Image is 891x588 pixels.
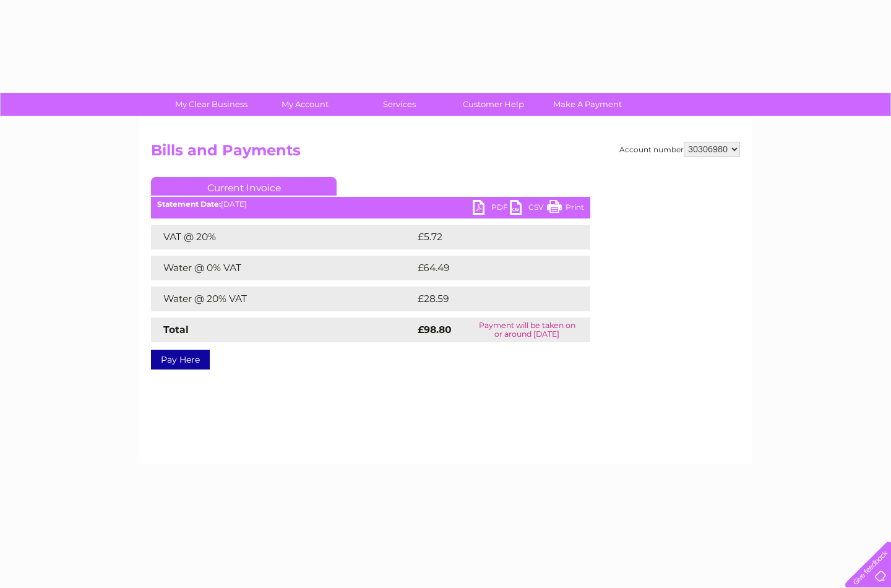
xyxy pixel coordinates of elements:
[160,93,262,116] a: My Clear Business
[151,350,210,370] a: Pay Here
[547,200,584,218] a: Print
[415,287,566,311] td: £28.59
[151,256,415,280] td: Water @ 0% VAT
[151,142,740,165] h2: Bills and Payments
[418,324,452,335] strong: £98.80
[151,287,415,311] td: Water @ 20% VAT
[415,256,566,280] td: £64.49
[151,225,415,249] td: VAT @ 20%
[619,142,740,157] div: Account number
[151,177,337,196] a: Current Invoice
[510,200,547,218] a: CSV
[157,199,221,209] b: Statement Date:
[348,93,450,116] a: Services
[254,93,356,116] a: My Account
[163,324,189,335] strong: Total
[536,93,639,116] a: Make A Payment
[442,93,544,116] a: Customer Help
[473,200,510,218] a: PDF
[464,318,590,342] td: Payment will be taken on or around [DATE]
[151,200,590,209] div: [DATE]
[415,225,561,249] td: £5.72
